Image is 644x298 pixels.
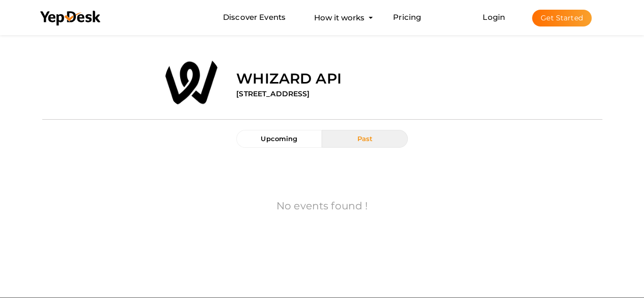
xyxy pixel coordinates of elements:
[236,130,322,148] button: Upcoming
[532,10,592,26] button: Get Started
[261,134,297,143] span: Upcoming
[393,8,421,27] a: Pricing
[357,134,373,143] span: Past
[223,8,286,27] a: Discover Events
[236,89,310,99] label: [STREET_ADDRESS]
[483,12,505,22] a: Login
[276,199,368,213] label: No events found !
[311,8,368,27] button: How it works
[236,68,342,89] label: Whizard api
[322,130,407,148] button: Past
[165,53,221,109] img: EYRHD7OV_normal.png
